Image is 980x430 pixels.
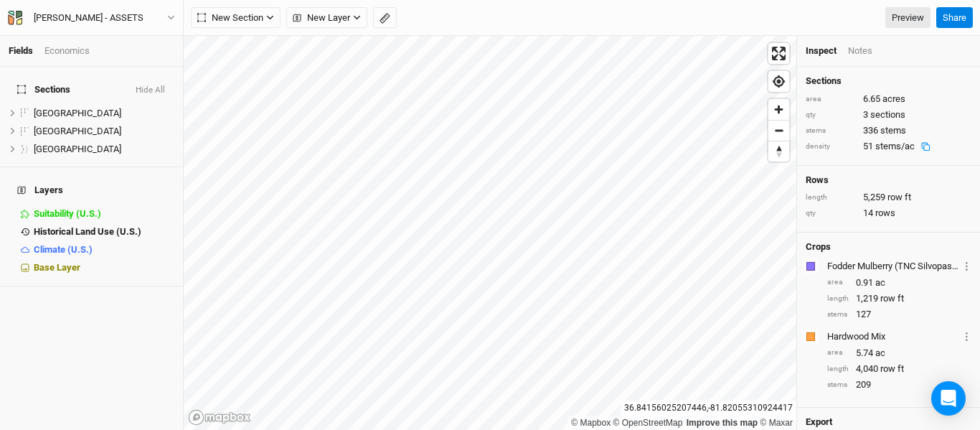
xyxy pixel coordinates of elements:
[806,191,971,204] div: 5,259
[34,262,80,273] span: Base Layer
[34,108,121,118] span: [GEOGRAPHIC_DATA]
[184,36,796,430] canvas: Map
[9,176,174,205] h4: Layers
[827,364,849,375] div: length
[34,144,121,154] span: [GEOGRAPHIC_DATA]
[7,10,176,26] button: [PERSON_NAME] - ASSETS
[768,120,789,141] button: Zoom out
[848,45,872,57] div: Notes
[962,258,971,274] button: Crop Usage
[806,108,971,121] div: 3
[885,7,930,29] a: Preview
[34,226,174,238] div: Historical Land Use (U.S.)
[875,207,895,220] span: rows
[806,174,971,186] h4: Rows
[915,141,937,152] button: Copy
[768,43,789,64] button: Enter fullscreen
[34,208,101,219] span: Suitability (U.S.)
[621,401,796,416] div: 36.84156025207446 , -81.82055310924417
[863,140,937,153] div: 51
[806,94,856,105] div: area
[827,292,971,305] div: 1,219
[197,11,263,25] span: New Section
[827,309,849,320] div: stems
[827,347,971,360] div: 5.74
[880,124,906,137] span: stems
[827,277,849,288] div: area
[34,226,141,237] span: Historical Land Use (U.S.)
[34,11,143,25] div: [PERSON_NAME] - ASSETS
[806,208,856,219] div: qty
[768,99,789,120] button: Zoom in
[34,244,93,255] span: Climate (U.S.)
[962,328,971,345] button: Crop Usage
[806,192,856,203] div: length
[135,85,166,95] button: Hide All
[34,11,143,25] div: Kausch - ASSETS
[806,416,971,428] h4: Export
[827,276,971,289] div: 0.91
[188,409,251,426] a: Mapbox logo
[875,141,915,151] span: stems/ac
[806,126,856,136] div: stems
[880,292,904,305] span: row ft
[806,207,971,220] div: 14
[768,141,789,162] span: Reset bearing to north
[286,7,367,29] button: New Layer
[936,7,973,29] button: Share
[875,347,885,360] span: ac
[827,347,849,358] div: area
[827,378,971,391] div: 209
[870,108,905,121] span: sections
[17,84,70,95] span: Sections
[34,126,174,137] div: South Field
[827,308,971,321] div: 127
[768,71,789,92] button: Find my location
[44,45,90,57] div: Economics
[571,418,611,428] a: Mapbox
[931,381,966,416] div: Open Intercom Messenger
[34,244,174,256] div: Climate (U.S.)
[806,75,971,87] h4: Sections
[827,380,849,391] div: stems
[34,262,174,274] div: Base Layer
[191,7,281,29] button: New Section
[34,208,174,220] div: Suitability (U.S.)
[827,330,959,343] div: Hardwood Mix
[806,110,856,121] div: qty
[293,11,350,25] span: New Layer
[768,121,789,141] span: Zoom out
[687,418,758,428] a: Improve this map
[768,141,789,162] button: Reset bearing to north
[887,191,911,204] span: row ft
[827,363,971,375] div: 4,040
[806,141,856,152] div: density
[827,294,849,304] div: length
[806,93,971,106] div: 6.65
[760,418,793,428] a: Maxar
[34,126,121,136] span: [GEOGRAPHIC_DATA]
[806,241,831,253] h4: Crops
[34,144,174,155] div: Upper Goat Field
[882,93,905,106] span: acres
[373,7,397,29] button: Shortcut: M
[806,124,971,137] div: 336
[827,260,959,273] div: Fodder Mulberry (TNC Silvopasture)
[880,363,904,375] span: row ft
[9,45,33,56] a: Fields
[34,108,174,119] div: Goat Field
[806,45,837,57] div: Inspect
[613,418,683,428] a: OpenStreetMap
[875,276,885,289] span: ac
